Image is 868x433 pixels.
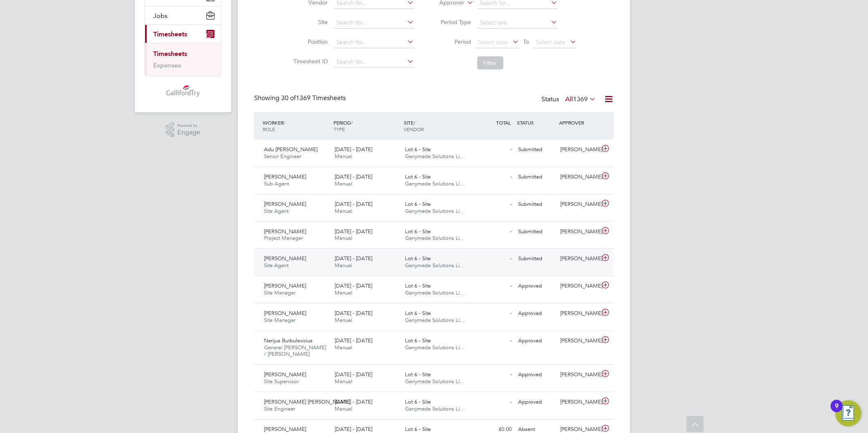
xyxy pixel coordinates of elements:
[515,115,557,130] div: STATUS
[264,255,306,262] span: [PERSON_NAME]
[264,371,306,378] span: [PERSON_NAME]
[264,153,301,160] span: Senior Engineer
[405,234,465,241] span: Ganymede Solutions Li…
[405,310,431,317] span: Lot 6 - Site
[333,126,345,132] span: TYPE
[264,146,318,153] span: Adu [PERSON_NAME]
[284,119,285,126] span: /
[515,143,557,156] div: Submitted
[351,119,353,126] span: /
[264,180,289,187] span: Sub Agent
[264,310,306,317] span: [PERSON_NAME]
[557,225,600,239] div: [PERSON_NAME]
[405,180,465,187] span: Ganymede Solutions Li…
[177,122,200,129] span: Powered by
[335,146,372,153] span: [DATE] - [DATE]
[264,201,306,208] span: [PERSON_NAME]
[335,234,352,241] span: Manual
[515,368,557,382] div: Approved
[335,289,352,296] span: Manual
[405,228,431,235] span: Lot 6 - Site
[335,153,352,160] span: Manual
[541,94,597,105] div: Status
[405,201,431,208] span: Lot 6 - Site
[557,198,600,211] div: [PERSON_NAME]
[404,126,424,132] span: VENDOR
[435,38,472,45] label: Period
[405,398,431,405] span: Lot 6 - Site
[335,398,372,405] span: [DATE] - [DATE]
[264,208,289,214] span: Site Agent
[166,122,201,138] a: Powered byEngage
[254,94,347,103] div: Showing
[472,252,515,266] div: -
[405,317,465,324] span: Ganymede Solutions Li…
[515,395,557,409] div: Approved
[335,371,372,378] span: [DATE] - [DATE]
[291,38,328,45] label: Position
[835,406,839,417] div: 9
[264,228,306,235] span: [PERSON_NAME]
[334,17,414,29] input: Search for...
[153,12,168,20] span: Jobs
[536,38,566,46] span: Select date
[335,228,372,235] span: [DATE] - [DATE]
[405,344,465,351] span: Ganymede Solutions Li…
[264,317,295,324] span: Site Manager
[335,405,352,412] span: Manual
[405,262,465,269] span: Ganymede Solutions Li…
[281,94,296,102] span: 30 of
[335,173,372,180] span: [DATE] - [DATE]
[414,119,416,126] span: /
[291,18,328,26] label: Site
[335,282,372,289] span: [DATE] - [DATE]
[264,344,326,358] span: General [PERSON_NAME] / [PERSON_NAME]
[557,307,600,320] div: [PERSON_NAME]
[263,126,275,132] span: ROLE
[472,279,515,293] div: -
[335,337,372,344] span: [DATE] - [DATE]
[335,255,372,262] span: [DATE] - [DATE]
[405,426,431,433] span: Lot 6 - Site
[264,405,295,412] span: Site Engineer
[405,173,431,180] span: Lot 6 - Site
[335,180,352,187] span: Manual
[335,201,372,208] span: [DATE] - [DATE]
[472,198,515,211] div: -
[145,85,221,98] a: Go to home page
[472,334,515,348] div: -
[557,252,600,266] div: [PERSON_NAME]
[335,262,352,269] span: Manual
[557,395,600,409] div: [PERSON_NAME]
[472,307,515,320] div: -
[405,208,465,214] span: Ganymede Solutions Li…
[557,143,600,156] div: [PERSON_NAME]
[264,234,303,241] span: Project Manager
[557,368,600,382] div: [PERSON_NAME]
[264,289,295,296] span: Site Manager
[515,279,557,293] div: Approved
[573,95,588,103] span: 1369
[557,334,600,348] div: [PERSON_NAME]
[557,170,600,184] div: [PERSON_NAME]
[281,94,346,102] span: 1369 Timesheets
[496,119,511,126] span: TOTAL
[145,43,221,76] div: Timesheets
[334,56,414,68] input: Search for...
[479,38,508,46] span: Select date
[477,56,503,69] button: Filter
[405,153,465,160] span: Ganymede Solutions Li…
[335,317,352,324] span: Manual
[291,58,328,65] label: Timesheet ID
[335,426,372,433] span: [DATE] - [DATE]
[264,426,306,433] span: [PERSON_NAME]
[472,225,515,239] div: -
[331,115,402,136] div: PERIOD
[472,395,515,409] div: -
[261,115,331,136] div: WORKER
[515,307,557,320] div: Approved
[153,30,187,38] span: Timesheets
[565,95,596,103] label: All
[405,289,465,296] span: Ganymede Solutions Li…
[264,398,350,405] span: [PERSON_NAME] [PERSON_NAME]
